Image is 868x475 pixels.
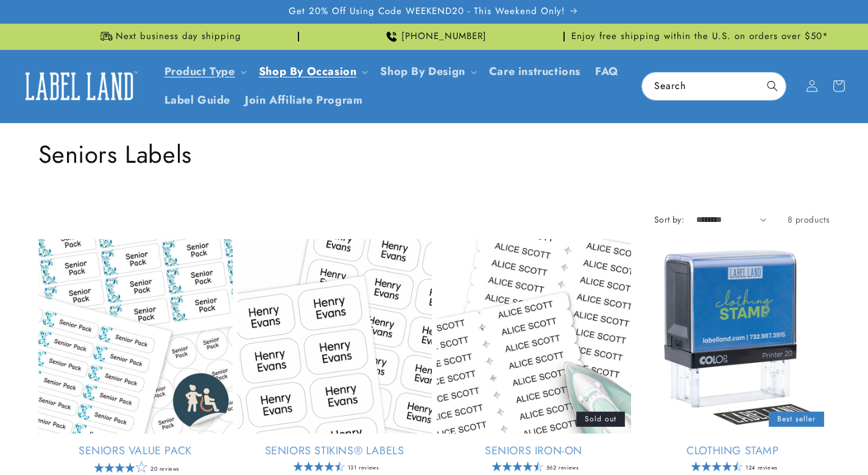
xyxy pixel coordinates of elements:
[38,444,233,458] a: Seniors Value Pack
[238,444,432,458] a: Seniors Stikins® Labels
[373,57,481,86] summary: Shop By Design
[38,24,299,49] div: Announcement
[380,63,465,79] a: Shop By Design
[157,57,252,86] summary: Product Type
[116,30,241,43] span: Next business day shipping
[245,93,362,107] span: Join Affiliate Program
[157,86,238,115] a: Label Guide
[489,65,580,79] span: Care instructions
[304,24,565,49] div: Announcement
[759,73,786,99] button: Search
[289,5,565,18] span: Get 20% Off Using Code WEEKEND20 - This Weekend Only!
[588,57,626,86] a: FAQ
[401,30,487,43] span: [PHONE_NUMBER]
[164,63,235,79] a: Product Type
[164,93,231,107] span: Label Guide
[788,213,830,226] span: 8 products
[14,63,145,110] a: Label Land
[437,444,631,458] a: Seniors Iron-On
[38,138,830,170] h1: Seniors Labels
[18,67,140,105] img: Label Land
[482,57,588,86] a: Care instructions
[636,444,830,458] a: Clothing Stamp
[595,65,619,79] span: FAQ
[238,86,370,115] a: Join Affiliate Program
[654,213,684,226] label: Sort by:
[252,57,373,86] summary: Shop By Occasion
[259,65,357,79] span: Shop By Occasion
[571,30,828,43] span: Enjoy free shipping within the U.S. on orders over $50*
[570,24,830,49] div: Announcement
